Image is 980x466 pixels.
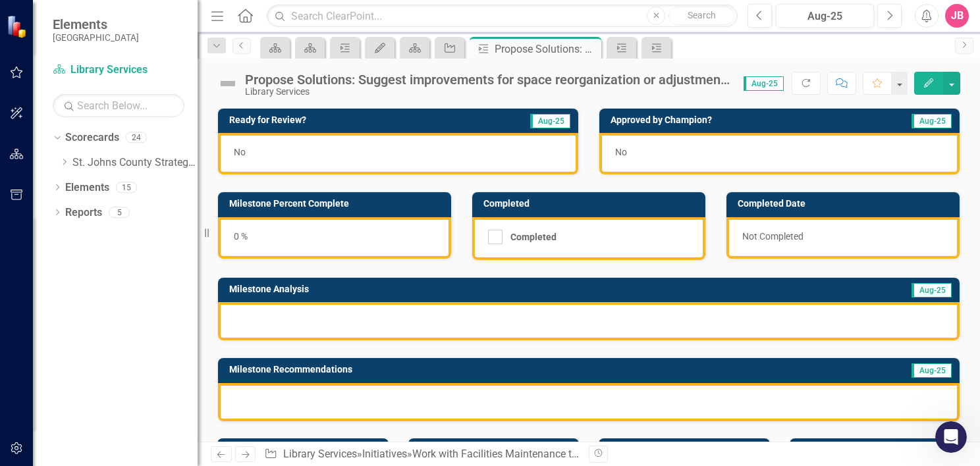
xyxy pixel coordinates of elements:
div: Propose Solutions: Suggest improvements for space reorganization or adjustments. [245,72,730,87]
img: logo [26,28,115,43]
h3: Milestone Recommendations [229,365,771,375]
div: Close [227,21,250,45]
a: Library Services [53,63,184,78]
button: JB [945,4,969,28]
span: Search [688,10,716,20]
a: Initiatives [362,448,407,460]
span: Search for help [27,263,107,276]
div: Aug-25 [780,9,869,24]
img: Profile image for Marisa [141,21,167,47]
div: 24 [126,132,147,143]
small: [GEOGRAPHIC_DATA] [53,32,139,43]
span: Aug-25 [912,363,952,378]
div: Propose Solutions: Suggest improvements for space reorganization or adjustments. [495,41,598,57]
img: Not Defined [217,73,238,94]
span: No [615,147,627,157]
a: Scorecards [65,130,119,145]
h3: Ready for Review? [229,115,452,125]
button: Messages [66,345,132,398]
div: Profile image for Ash [191,21,217,47]
span: Aug-25 [744,76,784,91]
input: Search Below... [53,94,184,117]
p: Hi [PERSON_NAME] [26,93,237,116]
span: Elements [53,16,139,32]
a: St. Johns County Strategic Plan [72,155,198,170]
button: Help [198,345,263,398]
a: Elements [65,180,109,195]
div: Getting Started Guide - Element Detail Pages [27,317,221,345]
div: 15 [116,182,137,193]
button: Aug-25 [776,4,874,28]
img: Profile image for Jeff [166,21,192,47]
h3: Approved by Champion? [611,115,854,125]
div: Automation & Integration - Data Loader [19,288,244,312]
div: 0 % [218,217,451,259]
button: Search [668,7,734,25]
h3: Completed Date [738,199,953,209]
div: Not Completed [726,217,960,259]
span: Aug-25 [912,283,952,298]
div: Automation & Integration - Data Loader [27,293,221,307]
input: Search ClearPoint... [267,5,738,28]
span: Aug-25 [530,114,570,128]
div: Getting Started Guide - Element Detail Pages [19,312,244,350]
h3: Completed [483,199,699,209]
img: ClearPoint Strategy [5,14,30,39]
span: Home [18,378,47,387]
div: 5 [109,207,130,218]
iframe: Intercom live chat [935,421,967,453]
button: News [132,345,198,398]
span: News [152,378,177,387]
a: Reports [65,205,102,220]
span: Help [220,378,241,387]
div: Library Services [245,87,730,97]
button: Search for help [19,256,244,282]
a: Library Services [283,448,357,460]
div: » » » [264,447,579,462]
span: Aug-25 [912,114,952,128]
p: How can we help? [26,116,237,138]
span: No [234,147,246,157]
span: Messages [76,378,122,387]
h3: Milestone Analysis [229,284,705,294]
h3: Milestone Percent Complete [229,199,445,209]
